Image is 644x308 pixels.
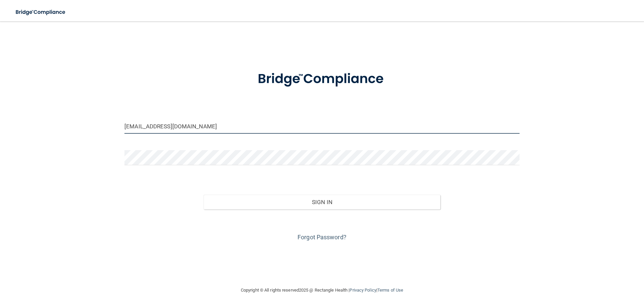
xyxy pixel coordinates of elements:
[10,5,72,19] img: bridge_compliance_login_screen.278c3ca4.svg
[298,234,346,241] a: Forgot Password?
[204,195,441,209] button: Sign In
[200,280,444,301] div: Copyright © All rights reserved 2025 @ Rectangle Health | |
[350,288,376,293] a: Privacy Policy
[377,288,403,293] a: Terms of Use
[124,119,520,134] input: Email
[244,62,400,97] img: bridge_compliance_login_screen.278c3ca4.svg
